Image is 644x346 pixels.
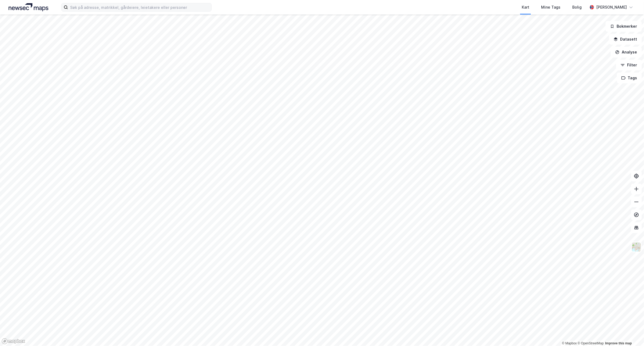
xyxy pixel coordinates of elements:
input: Søk på adresse, matrikkel, gårdeiere, leietakere eller personer [68,3,211,11]
div: Kontrollprogram for chat [617,320,644,346]
a: Mapbox [562,341,577,345]
div: Mine Tags [541,4,560,10]
button: Bokmerker [606,21,642,32]
img: logo.a4113a55bc3d86da70a041830d287a7e.svg [9,3,48,11]
a: Improve this map [605,341,632,345]
button: Tags [617,73,642,83]
button: Analyse [611,47,642,58]
a: Mapbox homepage [2,338,25,344]
iframe: Chat Widget [617,320,644,346]
div: [PERSON_NAME] [596,4,627,10]
button: Datasett [609,34,642,45]
div: Bolig [572,4,582,10]
a: OpenStreetMap [578,341,604,345]
img: Z [631,242,642,252]
div: Kart [522,4,529,10]
button: Filter [616,60,642,70]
